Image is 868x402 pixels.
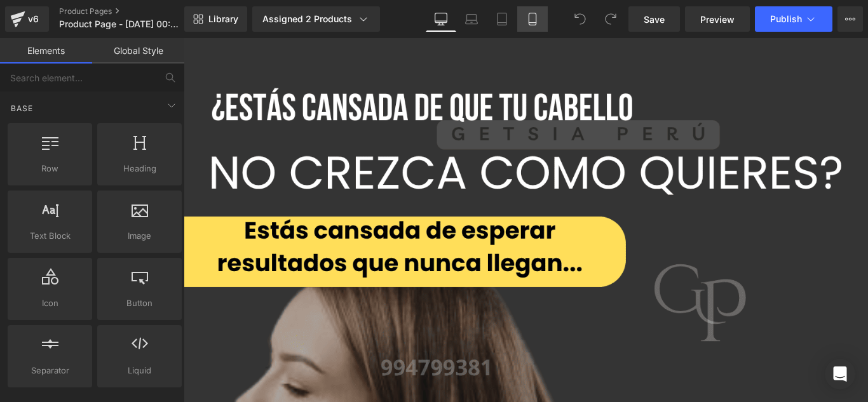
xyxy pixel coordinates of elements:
[700,13,735,26] span: Preview
[101,229,178,243] span: Image
[184,6,247,32] a: New Library
[101,364,178,377] span: Liquid
[101,162,178,175] span: Heading
[567,6,593,32] button: Undo
[825,359,855,389] div: Open Intercom Messenger
[426,6,456,32] a: Desktop
[517,6,548,32] a: Mobile
[456,6,487,32] a: Laptop
[770,14,802,24] span: Publish
[837,6,863,32] button: More
[25,11,41,27] div: v6
[644,13,665,26] span: Save
[208,13,238,25] span: Library
[598,6,623,32] button: Redo
[101,297,178,310] span: Button
[262,13,370,25] div: Assigned 2 Products
[92,38,184,64] a: Global Style
[59,6,205,17] a: Product Pages
[5,6,49,32] a: v6
[11,162,88,175] span: Row
[11,229,88,243] span: Text Block
[487,6,517,32] a: Tablet
[11,297,88,310] span: Icon
[685,6,750,32] a: Preview
[59,19,181,29] span: Product Page - [DATE] 00:22:11
[10,102,34,114] span: Base
[11,364,88,377] span: Separator
[755,6,832,32] button: Publish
